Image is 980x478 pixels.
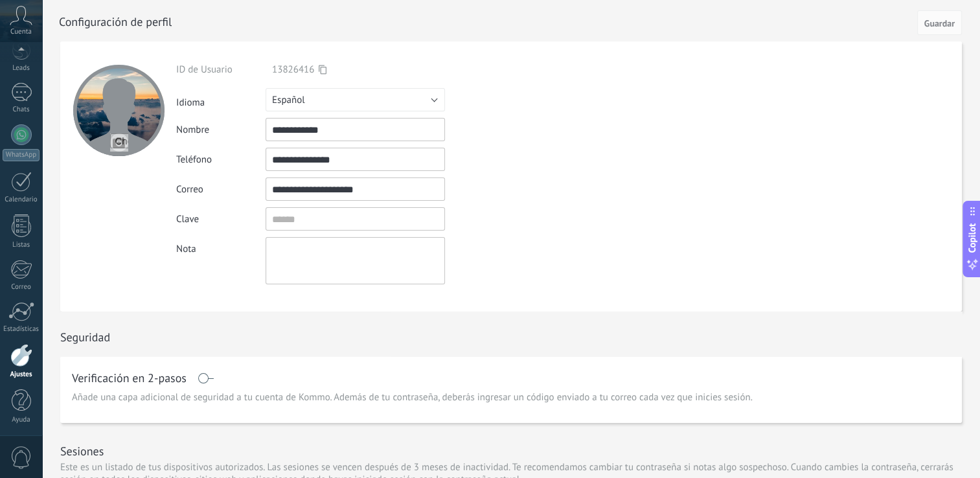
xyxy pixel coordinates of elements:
span: Español [272,94,305,106]
div: Clave [176,213,266,225]
h1: Seguridad [60,330,110,345]
div: Correo [3,283,40,291]
div: Estadísticas [3,325,40,334]
div: Idioma [176,91,266,109]
h1: Sesiones [60,444,104,459]
div: Nombre [176,124,266,136]
span: 13826416 [272,63,314,76]
div: Chats [3,106,40,114]
div: Nota [176,237,266,255]
button: Guardar [917,10,962,35]
span: Copilot [966,223,979,253]
span: Guardar [924,19,955,28]
span: Cuenta [10,28,32,36]
div: Leads [3,64,40,73]
div: Ajustes [3,370,40,379]
div: WhatsApp [3,149,40,161]
div: Listas [3,241,40,249]
span: Añade una capa adicional de seguridad a tu cuenta de Kommo. Además de tu contraseña, deberás ingr... [72,391,753,404]
div: Correo [176,183,266,196]
div: Ayuda [3,416,40,424]
h1: Verificación en 2-pasos [72,373,187,383]
div: Calendario [3,196,40,204]
button: Español [266,88,445,111]
div: ID de Usuario [176,63,266,76]
div: Teléfono [176,154,266,166]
